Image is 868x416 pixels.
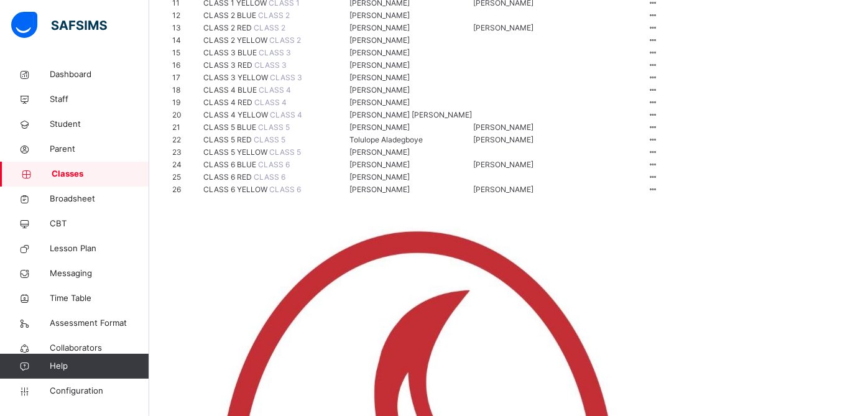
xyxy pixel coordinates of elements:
[269,185,301,194] span: CLASS 6
[349,172,410,183] span: [PERSON_NAME]
[203,35,269,45] span: CLASS 2 YELLOW
[50,68,149,81] span: Dashboard
[50,267,149,280] span: Messaging
[203,147,269,157] span: CLASS 5 YELLOW
[349,47,410,58] span: [PERSON_NAME]
[258,122,290,132] span: CLASS 5
[203,98,254,107] span: CLASS 4 RED
[203,48,259,57] span: CLASS 3 BLUE
[270,73,302,82] span: CLASS 3
[258,11,290,20] span: CLASS 2
[50,218,149,230] span: CBT
[349,109,472,121] span: [PERSON_NAME] [PERSON_NAME]
[258,160,290,169] span: CLASS 6
[254,60,287,70] span: CLASS 3
[52,168,149,180] span: Classes
[349,85,410,96] span: [PERSON_NAME]
[349,97,410,108] span: [PERSON_NAME]
[203,60,254,70] span: CLASS 3 RED
[50,292,149,305] span: Time Table
[50,385,149,397] span: Configuration
[349,159,410,170] span: [PERSON_NAME]
[269,35,301,45] span: CLASS 2
[203,122,258,132] span: CLASS 5 BLUE
[349,134,423,146] span: Tolulope Aladegboye
[473,22,533,34] span: [PERSON_NAME]
[349,10,410,21] span: [PERSON_NAME]
[203,23,254,32] span: CLASS 2 RED
[50,360,149,372] span: Help
[172,84,203,96] td: 18
[172,22,203,34] td: 13
[172,171,203,183] td: 25
[50,118,149,131] span: Student
[203,73,270,82] span: CLASS 3 YELLOW
[172,96,203,109] td: 19
[172,59,203,72] td: 16
[254,135,285,144] span: CLASS 5
[172,146,203,159] td: 23
[172,159,203,171] td: 24
[203,172,254,182] span: CLASS 6 RED
[254,98,287,107] span: CLASS 4
[349,22,410,34] span: [PERSON_NAME]
[203,160,258,169] span: CLASS 6 BLUE
[473,184,533,195] span: [PERSON_NAME]
[172,47,203,59] td: 15
[172,9,203,22] td: 12
[172,121,203,134] td: 21
[50,143,149,155] span: Parent
[349,184,410,195] span: [PERSON_NAME]
[269,147,301,157] span: CLASS 5
[203,185,269,194] span: CLASS 6 YELLOW
[50,317,149,330] span: Assessment Format
[254,172,285,182] span: CLASS 6
[203,85,259,95] span: CLASS 4 BLUE
[349,35,410,46] span: [PERSON_NAME]
[172,109,203,121] td: 20
[473,159,533,170] span: [PERSON_NAME]
[259,48,291,57] span: CLASS 3
[349,60,410,71] span: [PERSON_NAME]
[473,134,533,146] span: [PERSON_NAME]
[172,134,203,146] td: 22
[172,34,203,47] td: 14
[473,122,533,133] span: [PERSON_NAME]
[203,135,254,144] span: CLASS 5 RED
[172,72,203,84] td: 17
[203,11,258,20] span: CLASS 2 BLUE
[270,110,302,119] span: CLASS 4
[254,23,285,32] span: CLASS 2
[50,93,149,106] span: Staff
[50,243,149,255] span: Lesson Plan
[349,122,410,133] span: [PERSON_NAME]
[203,110,270,119] span: CLASS 4 YELLOW
[349,147,410,158] span: [PERSON_NAME]
[50,342,149,354] span: Collaborators
[259,85,291,95] span: CLASS 4
[50,193,149,205] span: Broadsheet
[349,72,410,83] span: [PERSON_NAME]
[172,183,203,196] td: 26
[11,12,107,38] img: safsims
